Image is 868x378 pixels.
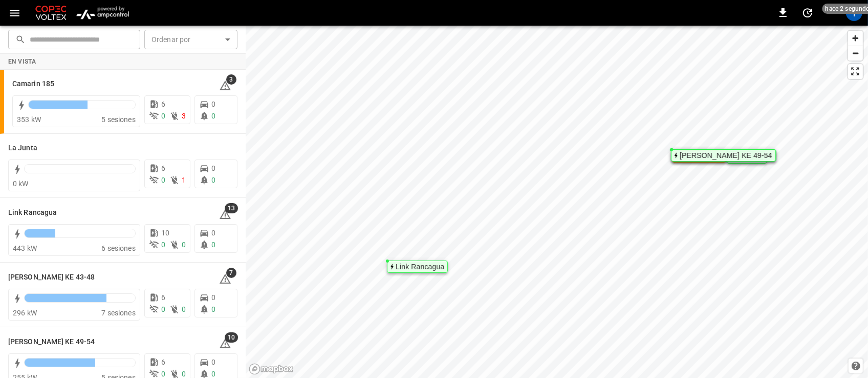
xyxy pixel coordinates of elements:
span: 0 [211,164,215,172]
span: 353 kW [17,115,41,124]
h6: Camarin 185 [12,78,54,90]
span: 0 [211,112,215,120]
span: 7 sesiones [101,309,136,317]
span: 0 [182,305,186,313]
img: Customer Logo [33,3,69,23]
span: 0 [211,100,215,108]
span: 6 [161,293,165,302]
span: 6 sesiones [101,244,136,252]
span: 0 [211,293,215,302]
span: 0 [211,358,215,366]
span: 0 kW [13,180,29,188]
h6: Loza Colon KE 49-54 [8,336,95,348]
span: 7 [226,268,236,278]
span: 0 [211,176,215,184]
span: 0 [161,241,165,249]
span: Zoom out [848,46,863,61]
span: 0 [182,241,186,249]
span: 0 [161,305,165,313]
strong: En vista [8,58,36,65]
a: Mapbox homepage [249,363,294,375]
span: 1 [182,176,186,184]
span: 0 [161,112,165,120]
div: Map marker [671,149,776,162]
span: 10 [225,332,238,343]
span: 443 kW [13,244,37,252]
span: 5 sesiones [101,115,136,124]
span: 0 [211,305,215,313]
button: set refresh interval [799,5,816,21]
span: 0 [182,370,186,378]
button: Zoom in [848,31,863,46]
span: 0 [211,370,215,378]
span: 6 [161,164,165,172]
span: 0 [161,370,165,378]
span: 0 [161,176,165,184]
span: 13 [225,203,238,213]
span: 6 [161,100,165,108]
div: [PERSON_NAME] KE 49-54 [680,152,772,158]
span: 0 [211,229,215,237]
button: Zoom out [848,46,863,61]
span: 0 [211,241,215,249]
img: ampcontrol.io logo [73,3,133,23]
span: 296 kW [13,309,37,317]
h6: La Junta [8,143,37,154]
h6: Link Rancagua [8,207,57,218]
span: 3 [182,112,186,120]
h6: Loza Colon KE 43-48 [8,272,95,283]
span: 3 [226,74,236,85]
span: 10 [161,229,169,237]
div: Map marker [387,261,448,273]
div: Link Rancagua [396,264,444,270]
span: 6 [161,358,165,366]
